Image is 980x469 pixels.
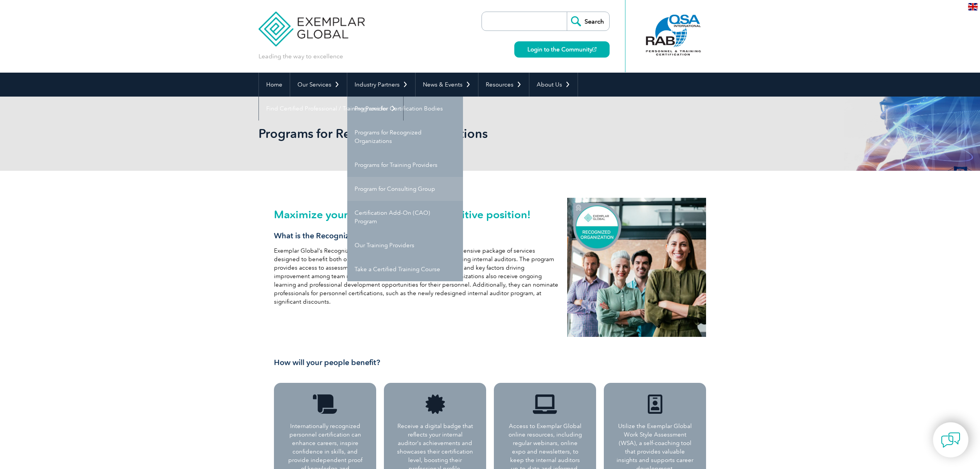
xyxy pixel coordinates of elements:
[274,246,559,306] p: Exemplar Global’s Recognized Organization program offers a comprehensive package of services desi...
[968,3,978,10] img: en
[259,127,583,140] h2: Programs for Recognized Organizations
[347,153,463,177] a: Programs for Training Providers
[416,73,478,97] a: News & Events
[567,12,609,31] input: Search
[259,52,343,61] p: Leading the way to excellence
[290,73,347,97] a: Our Services
[941,430,960,450] img: contact-chat.png
[529,73,578,97] a: About Us
[259,97,403,121] a: Find Certified Professional / Training Provider
[259,73,290,97] a: Home
[514,41,610,58] a: Login to the Community
[347,121,463,153] a: Programs for Recognized Organizations
[347,73,415,97] a: Industry Partners
[274,231,559,241] h3: What is the Recognized Organization program?
[347,177,463,201] a: Program for Consulting Group
[567,198,706,337] img: recognized organization
[347,233,463,257] a: Our Training Providers
[347,97,463,121] a: Programs for Certification Bodies
[592,47,596,51] img: open_square.png
[478,73,529,97] a: Resources
[347,257,463,281] a: Take a Certified Training Course
[274,208,531,221] span: Maximize your organization’s competitive position!
[347,201,463,233] a: Certification Add-On (CAO) Program
[274,358,380,367] span: How will your people benefit?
